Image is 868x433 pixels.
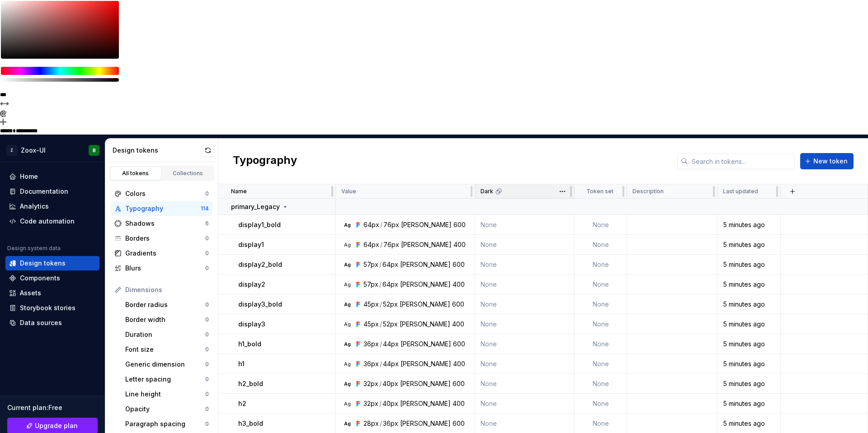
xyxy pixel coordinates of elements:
[20,202,49,211] div: Analytics
[344,340,351,348] div: Ag
[453,340,465,349] div: 600
[380,419,382,428] div: /
[453,419,465,428] div: 600
[20,303,75,312] div: Storybook stories
[111,201,212,216] a: Typography114
[475,334,575,354] td: None
[380,340,382,349] div: /
[383,419,398,428] div: 36px
[125,234,205,243] div: Borders
[575,354,627,374] td: None
[575,215,627,235] td: None
[165,170,211,177] div: Collections
[363,320,379,329] div: 45px
[800,153,854,169] button: New token
[344,261,351,268] div: Ag
[363,399,378,408] div: 32px
[475,275,575,294] td: None
[575,374,627,394] td: None
[344,400,351,407] div: Ag
[205,405,209,413] div: 0
[575,294,627,314] td: None
[205,301,209,308] div: 0
[363,220,379,229] div: 64px
[205,420,209,428] div: 0
[5,214,99,228] a: Code automation
[383,359,399,368] div: 44px
[363,419,379,428] div: 28px
[380,300,382,309] div: /
[111,186,212,201] a: Colors0
[718,419,780,428] div: 5 minutes ago
[718,379,780,388] div: 5 minutes ago
[111,261,212,275] a: Blurs0
[231,202,280,211] p: primary_Legacy
[122,327,212,342] a: Duration0
[379,399,382,408] div: /
[380,320,382,329] div: /
[400,320,450,329] div: [PERSON_NAME]
[238,300,282,309] p: display3_bold
[452,300,464,309] div: 600
[111,231,212,246] a: Borders0
[7,245,61,252] div: Design system data
[718,359,780,368] div: 5 minutes ago
[122,402,212,416] a: Opacity0
[363,379,378,388] div: 32px
[7,403,98,412] div: Current plan : Free
[5,286,99,300] a: Assets
[20,318,62,327] div: Data sources
[122,387,212,401] a: Line height0
[238,240,264,249] p: display1
[205,265,209,272] div: 0
[122,342,212,357] a: Font size0
[718,260,780,269] div: 5 minutes ago
[382,280,398,289] div: 64px
[341,188,356,195] p: Value
[400,379,451,388] div: [PERSON_NAME]
[718,280,780,289] div: 5 minutes ago
[5,301,99,315] a: Storybook stories
[453,359,465,368] div: 400
[379,260,382,269] div: /
[113,170,158,177] div: All tokens
[344,241,351,248] div: Ag
[382,379,398,388] div: 40px
[453,280,465,289] div: 400
[453,379,465,388] div: 600
[20,274,60,283] div: Components
[2,140,103,160] button: ZZoox-UIB
[475,354,575,374] td: None
[344,420,351,427] div: Ag
[125,360,205,369] div: Generic dimension
[125,264,205,273] div: Blurs
[475,314,575,334] td: None
[20,217,75,226] div: Code automation
[475,235,575,255] td: None
[20,172,38,181] div: Home
[475,374,575,394] td: None
[238,280,265,289] p: display2
[20,289,41,298] div: Assets
[125,219,205,228] div: Shadows
[475,294,575,314] td: None
[363,260,378,269] div: 57px
[344,281,351,288] div: Ag
[379,379,382,388] div: /
[400,300,450,309] div: [PERSON_NAME]
[575,334,627,354] td: None
[6,145,17,156] div: Z
[383,240,399,249] div: 76px
[718,240,780,249] div: 5 minutes ago
[205,391,209,398] div: 0
[125,345,205,354] div: Font size
[205,361,209,368] div: 0
[481,188,493,195] p: Dark
[20,259,66,268] div: Design tokens
[401,240,452,249] div: [PERSON_NAME]
[122,417,212,431] a: Paragraph spacing0
[125,300,205,309] div: Border radius
[363,300,379,309] div: 45px
[5,184,99,199] a: Documentation
[233,153,297,169] h2: Typography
